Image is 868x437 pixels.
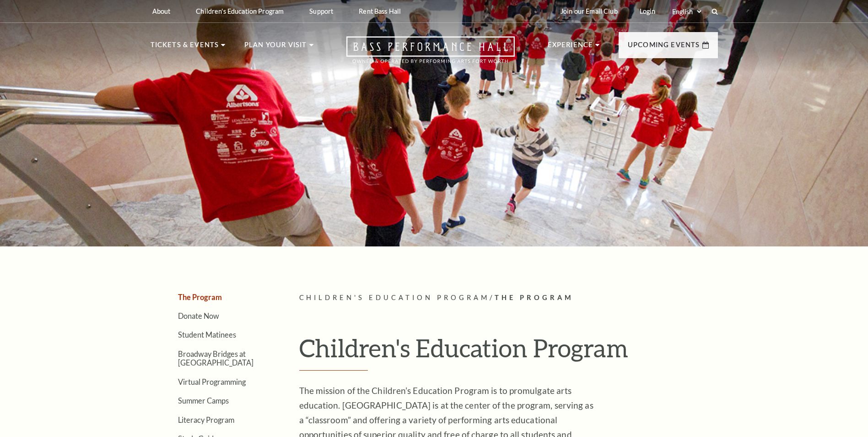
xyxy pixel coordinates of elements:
p: About [152,7,171,15]
p: Support [309,7,333,15]
span: The Program [495,294,574,301]
a: Student Matinees [178,330,236,339]
p: Rent Bass Hall [359,7,401,15]
a: Donate Now [178,311,219,320]
p: Experience [548,39,593,56]
p: Tickets & Events [151,39,219,56]
a: Virtual Programming [178,377,246,386]
a: The Program [178,293,222,301]
select: Select: [670,7,703,16]
a: Summer Camps [178,396,229,405]
p: / [299,292,718,304]
a: Broadway Bridges at [GEOGRAPHIC_DATA] [178,350,253,367]
p: Plan Your Visit [244,39,307,56]
p: Children's Education Program [196,7,284,15]
p: Upcoming Events [628,39,700,56]
span: Children's Education Program [299,294,490,301]
h1: Children's Education Program [299,333,718,371]
a: Literacy Program [178,415,234,424]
